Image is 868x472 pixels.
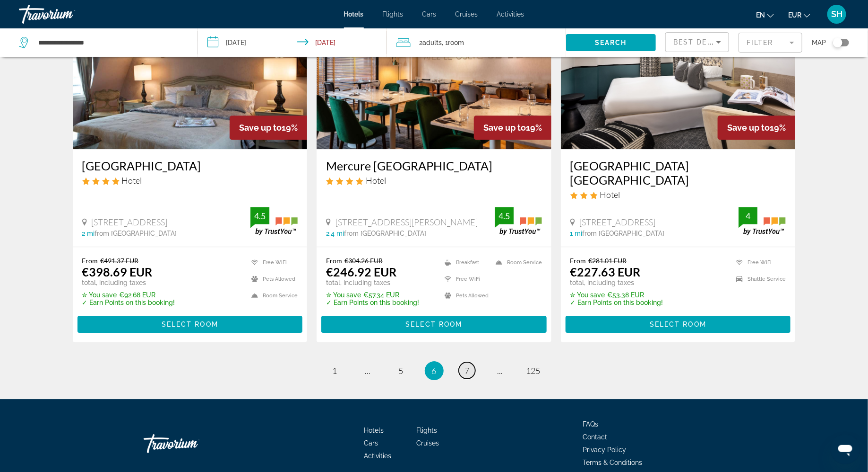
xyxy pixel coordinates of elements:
span: 125 [526,365,541,376]
p: €92.68 EUR [82,291,175,299]
a: FAQs [583,420,599,428]
mat-select: Sort by [673,36,721,48]
button: Check-in date: Nov 28, 2025 Check-out date: Nov 30, 2025 [198,28,387,57]
img: trustyou-badge.svg [739,207,786,235]
span: 2 mi [82,230,95,237]
span: Select Room [405,321,462,328]
p: ✓ Earn Points on this booking! [326,299,419,306]
li: Shuttle Service [731,273,786,285]
span: Best Deals [673,38,722,46]
div: 3 star Hotel [570,189,786,200]
a: Hotels [364,427,384,434]
del: €304.26 EUR [344,257,383,265]
span: , 1 [442,36,464,49]
span: Cars [364,439,378,447]
a: Cruises [416,439,439,447]
span: 7 [465,365,470,376]
button: Change language [756,8,774,22]
li: Free WiFi [247,257,298,268]
a: Select Room [77,318,303,328]
span: ... [498,365,503,376]
span: Save up to [483,123,526,133]
button: Search [566,34,656,51]
div: 19% [718,116,795,140]
a: Activities [364,452,391,460]
div: 19% [230,116,307,140]
span: Room [448,39,464,46]
iframe: Button to launch messaging window [830,434,860,464]
span: Hotel [366,175,386,186]
span: SH [831,9,842,19]
span: From [570,257,586,265]
a: Cruises [455,10,478,18]
a: [GEOGRAPHIC_DATA] [82,159,298,173]
button: User Menu [825,4,849,24]
div: 4.5 [250,210,269,222]
span: Search [595,39,627,46]
a: Hotels [344,10,364,18]
span: [STREET_ADDRESS] [92,217,168,227]
span: 6 [432,365,437,376]
nav: Pagination [73,361,796,380]
div: 4 star Hotel [82,175,298,186]
p: €53.38 EUR [570,291,663,299]
ins: €246.92 EUR [326,265,396,279]
span: From [82,257,98,265]
span: 5 [399,365,404,376]
a: Terms & Conditions [583,459,643,466]
li: Room Service [247,290,298,302]
a: [GEOGRAPHIC_DATA] [GEOGRAPHIC_DATA] [570,159,786,187]
button: Change currency [788,8,810,22]
span: Save up to [727,123,770,133]
span: Adults [422,39,442,46]
del: €281.01 EUR [589,257,627,265]
a: Contact [583,433,608,441]
a: Flights [383,10,404,18]
span: ... [365,365,371,376]
a: Cars [422,10,437,18]
p: ✓ Earn Points on this booking! [570,299,663,306]
img: trustyou-badge.svg [495,207,542,235]
span: ✮ You save [326,291,361,299]
ins: €227.63 EUR [570,265,641,279]
span: from [GEOGRAPHIC_DATA] [583,230,665,237]
div: 4 star Hotel [326,175,542,186]
a: Select Room [321,318,547,328]
a: Travorium [19,2,113,27]
a: Flights [416,427,437,434]
button: Toggle map [826,38,849,47]
span: 2.4 mi [326,230,344,237]
a: Mercure [GEOGRAPHIC_DATA] [326,159,542,173]
li: Pets Allowed [247,273,298,285]
button: Travelers: 2 adults, 0 children [387,28,566,57]
span: [STREET_ADDRESS] [580,217,656,227]
div: 4.5 [495,210,514,222]
p: €57.34 EUR [326,291,419,299]
a: Activities [497,10,524,18]
del: €491.37 EUR [101,257,139,265]
img: trustyou-badge.svg [250,207,298,235]
span: Select Room [162,321,218,328]
li: Free WiFi [440,273,491,285]
span: 2 [419,36,442,49]
button: Select Room [321,316,547,333]
button: Select Room [566,316,791,333]
span: Hotel [122,175,142,186]
span: EUR [788,11,801,19]
ins: €398.69 EUR [82,265,153,279]
a: Travorium [144,429,238,458]
p: total, including taxes [82,279,175,286]
a: Privacy Policy [583,446,627,454]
